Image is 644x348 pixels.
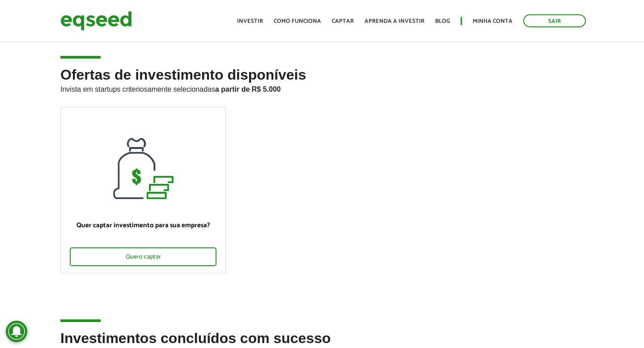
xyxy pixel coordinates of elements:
div: Quero captar [70,247,216,266]
a: Minha conta [473,18,513,24]
p: Invista em startups criteriosamente selecionadas [60,83,584,93]
a: Quer captar investimento para sua empresa? Quero captar [60,107,226,273]
a: Aprenda a investir [364,18,424,24]
a: Investir [237,18,263,24]
a: Sair [523,14,586,27]
a: Captar [332,18,354,24]
a: Blog [435,18,450,24]
a: Como funciona [274,18,321,24]
p: Quer captar investimento para sua empresa? [70,221,216,229]
h2: Ofertas de investimento disponíveis [60,67,584,107]
strong: a partir de R$ 5.000 [215,85,281,93]
img: EqSeed [60,9,132,33]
